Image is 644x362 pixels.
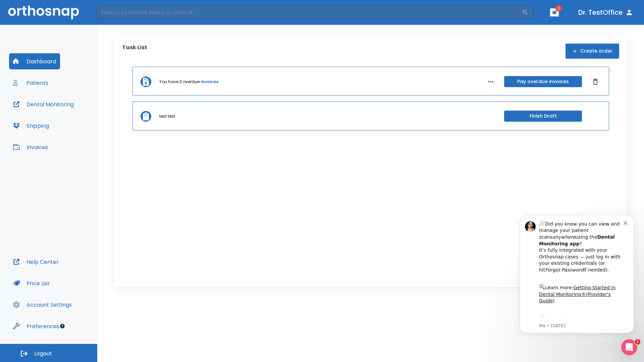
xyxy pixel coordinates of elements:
[96,6,522,19] input: Search by Patient Name or Case #
[576,6,636,18] button: Dr. TestOffice
[9,75,52,91] button: Patients
[34,350,52,357] span: Logout
[8,5,79,19] img: Orthosnap
[201,79,218,85] a: invoices
[9,53,60,69] button: Dashboard
[114,10,119,16] button: Dismiss notification
[9,297,76,313] button: Account Settings
[635,339,640,345] span: 1
[504,76,582,87] button: Pay overdue invoices
[29,107,89,119] a: App Store
[59,323,65,329] div: Tooltip anchor
[122,44,147,59] p: Task List
[504,111,582,122] button: Finish Draft
[555,5,562,12] span: 1
[159,79,200,85] p: You have 3 overdue
[566,44,619,59] button: Create order
[9,118,53,134] button: Shipping
[9,275,54,291] button: Price List
[9,96,78,112] button: Dental Monitoring
[9,254,63,270] button: Help Center
[29,105,114,139] div: Download the app: | ​ Let us know if you need help getting started!
[9,318,63,334] button: Preferences
[510,209,644,337] iframe: Intercom notifications message
[29,114,114,120] p: Message from Ma, sent 7w ago
[621,339,637,355] iframe: Intercom live chat
[159,113,175,119] p: test test
[590,76,601,87] button: Dismiss
[9,139,52,155] button: Invoices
